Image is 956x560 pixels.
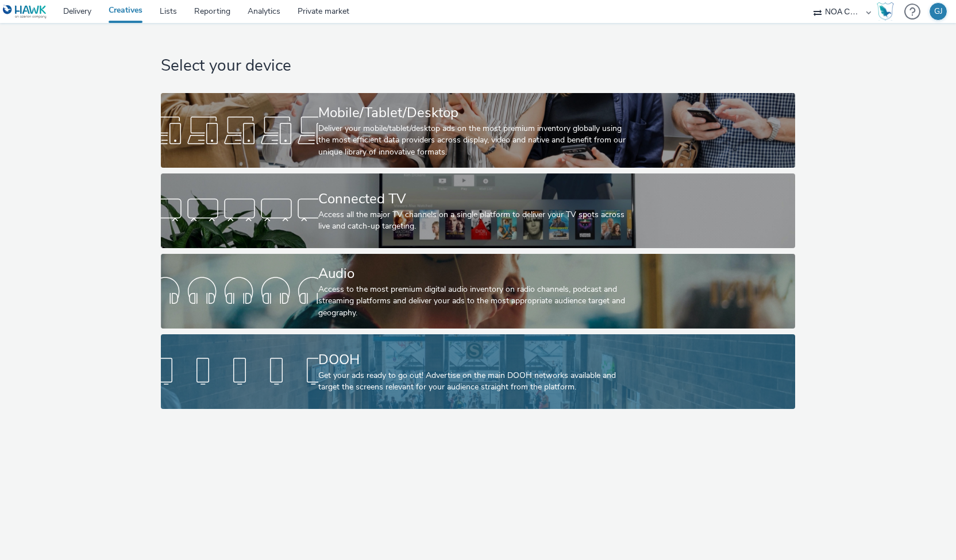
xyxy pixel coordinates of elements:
[318,189,633,209] div: Connected TV
[934,3,943,20] div: GJ
[877,2,899,21] a: Hawk Academy
[3,5,47,19] img: undefined Logo
[161,254,796,329] a: AudioAccess to the most premium digital audio inventory on radio channels, podcast and streaming ...
[161,173,796,248] a: Connected TVAccess all the major TV channels on a single platform to deliver your TV spots across...
[318,284,633,319] div: Access to the most premium digital audio inventory on radio channels, podcast and streaming platf...
[161,55,796,77] h1: Select your device
[161,93,796,168] a: Mobile/Tablet/DesktopDeliver your mobile/tablet/desktop ads on the most premium inventory globall...
[318,209,633,233] div: Access all the major TV channels on a single platform to deliver your TV spots across live and ca...
[161,334,796,409] a: DOOHGet your ads ready to go out! Advertise on the main DOOH networks available and target the sc...
[318,370,633,393] div: Get your ads ready to go out! Advertise on the main DOOH networks available and target the screen...
[877,2,894,21] img: Hawk Academy
[318,103,633,123] div: Mobile/Tablet/Desktop
[318,123,633,158] div: Deliver your mobile/tablet/desktop ads on the most premium inventory globally using the most effi...
[318,350,633,370] div: DOOH
[318,264,633,284] div: Audio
